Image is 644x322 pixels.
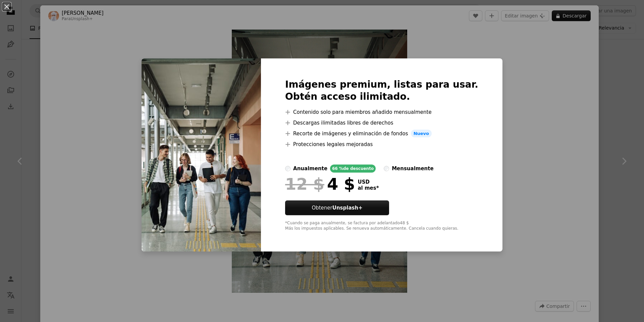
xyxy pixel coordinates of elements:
div: 4 $ [285,175,355,193]
input: mensualmente [384,166,389,171]
li: Recorte de imágenes y eliminación de fondos [285,130,478,138]
strong: Unsplash+ [332,205,363,211]
div: mensualmente [392,165,433,173]
div: 66 % de descuento [330,165,376,173]
li: Contenido solo para miembros añadido mensualmente [285,108,478,116]
li: Protecciones legales mejoradas [285,140,478,148]
div: anualmente [293,165,327,173]
input: anualmente66 %de descuento [285,166,290,171]
span: al mes * [358,185,379,191]
h2: Imágenes premium, listas para usar. Obtén acceso ilimitado. [285,79,478,103]
span: USD [358,179,379,185]
button: ObtenerUnsplash+ [285,200,389,215]
img: premium_photo-1691962725086-d1590e379139 [142,58,261,252]
span: 12 $ [285,175,324,193]
span: Nuevo [411,130,432,138]
div: *Cuando se paga anualmente, se factura por adelantado 48 $ Más los impuestos aplicables. Se renue... [285,221,478,231]
li: Descargas ilimitadas libres de derechos [285,119,478,127]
